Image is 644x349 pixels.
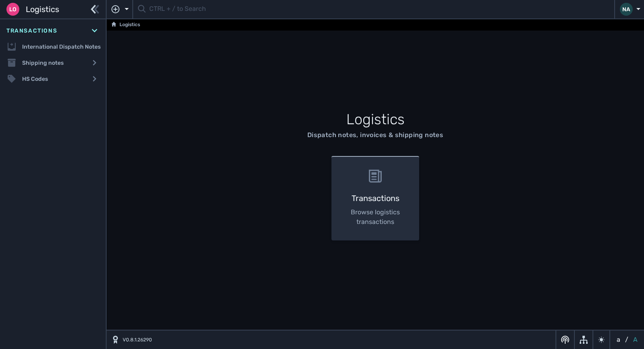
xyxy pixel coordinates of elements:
h1: Logistics [180,109,570,130]
p: Browse logistics transactions [344,207,407,227]
input: CTRL + / to Search [149,2,609,17]
span: V0.8.1.26290 [123,336,152,343]
span: Transactions [6,27,57,35]
button: a [615,335,622,345]
span: / [625,335,628,345]
div: NA [620,3,633,16]
div: Dispatch notes, invoices & shipping notes [307,130,443,140]
span: Logistics [26,3,59,15]
div: Lo [6,3,19,16]
h3: Transactions [344,192,407,204]
a: Transactions Browse logistics transactions [327,156,424,240]
a: Logistics [111,20,140,30]
button: A [632,335,639,345]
